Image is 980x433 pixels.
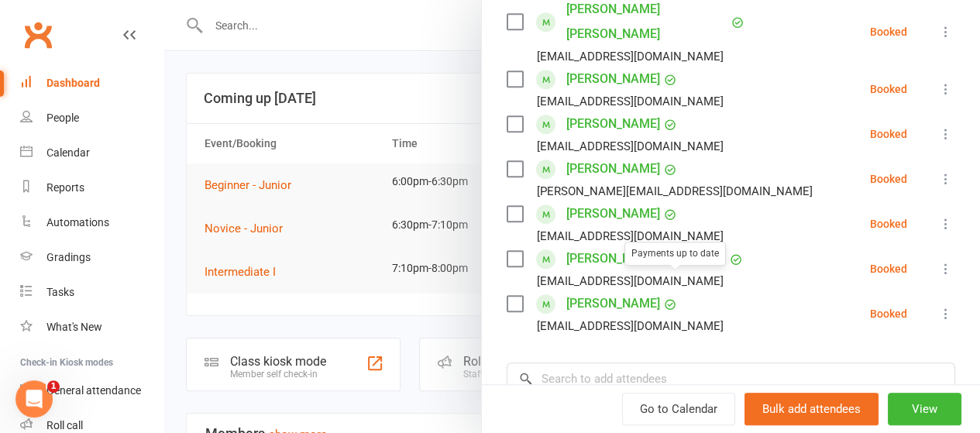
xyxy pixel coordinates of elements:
div: People [46,112,79,124]
input: Search to add attendees [507,363,955,395]
a: Gradings [20,240,163,275]
button: Bulk add attendees [744,393,879,425]
div: Roll call [46,419,83,431]
a: [PERSON_NAME] [566,156,660,181]
iframe: Intercom live chat [15,380,53,418]
a: [PERSON_NAME] [566,291,660,316]
div: Booked [870,308,907,319]
a: Clubworx [19,15,57,54]
div: [EMAIL_ADDRESS][DOMAIN_NAME] [537,271,724,291]
div: Booked [870,84,907,95]
a: Tasks [20,275,163,310]
div: Automations [46,216,109,229]
a: What's New [20,310,163,345]
div: Booked [870,26,907,37]
div: [EMAIL_ADDRESS][DOMAIN_NAME] [537,91,724,112]
div: Calendar [46,146,90,159]
div: [EMAIL_ADDRESS][DOMAIN_NAME] [537,316,724,336]
a: Reports [20,170,163,205]
a: Go to Calendar [622,393,735,425]
a: [PERSON_NAME] [566,112,660,136]
div: [EMAIL_ADDRESS][DOMAIN_NAME] [537,226,724,246]
div: Gradings [46,251,91,263]
a: Calendar [20,136,163,170]
button: View [888,393,961,425]
div: Tasks [46,286,74,298]
div: What's New [46,321,102,333]
a: People [20,101,163,136]
div: Booked [870,218,907,229]
a: [PERSON_NAME] [566,67,660,91]
div: [EMAIL_ADDRESS][DOMAIN_NAME] [537,46,724,67]
div: Payments up to date [624,242,726,266]
div: [PERSON_NAME][EMAIL_ADDRESS][DOMAIN_NAME] [537,181,813,201]
a: General attendance kiosk mode [20,373,163,408]
div: Booked [870,263,907,274]
div: Booked [870,174,907,184]
span: 1 [47,380,60,393]
div: General attendance [46,384,141,397]
a: [PERSON_NAME] [566,201,660,226]
a: Automations [20,205,163,240]
a: [PERSON_NAME] Sgiarovello [566,246,726,271]
div: [EMAIL_ADDRESS][DOMAIN_NAME] [537,136,724,156]
a: Dashboard [20,66,163,101]
div: Booked [870,129,907,139]
div: Reports [46,181,84,194]
div: Dashboard [46,77,100,89]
